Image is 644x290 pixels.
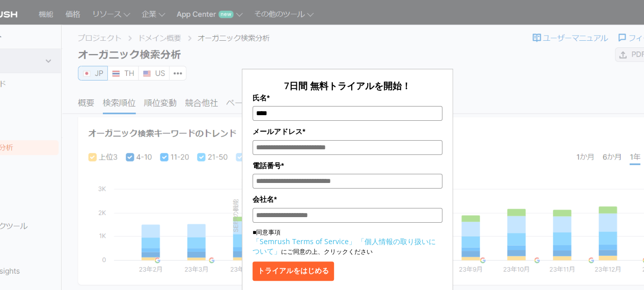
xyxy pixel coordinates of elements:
[253,261,334,281] button: トライアルをはじめる
[284,80,411,92] span: 7日間 無料トライアルを開始！
[253,236,356,246] a: 「Semrush Terms of Service」
[253,126,442,137] label: メールアドレス*
[253,160,442,171] label: 電話番号*
[253,236,436,256] a: 「個人情報の取り扱いについて」
[253,228,442,256] p: ■同意事項 にご同意の上、クリックください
